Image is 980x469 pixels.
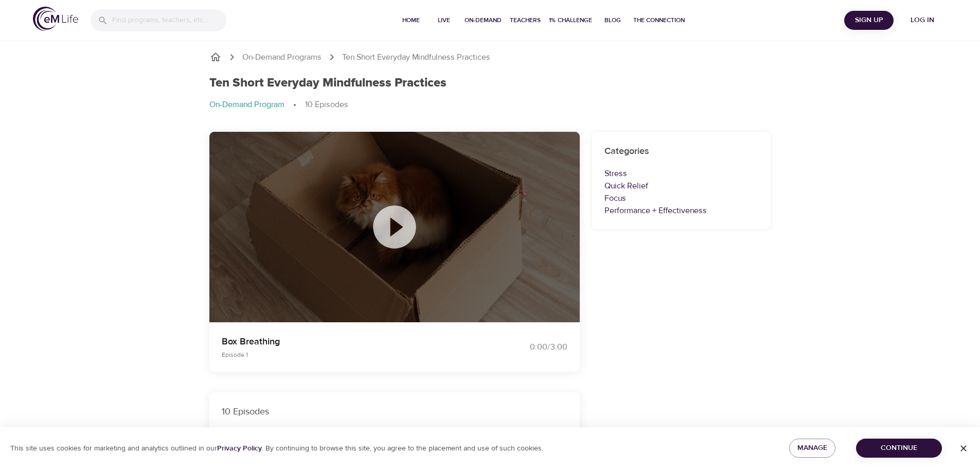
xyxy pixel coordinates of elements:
span: 1% Challenge [549,15,592,26]
input: Find programs, teachers, etc... [112,9,226,31]
span: Log in [902,14,943,27]
span: Blog [600,15,625,26]
span: Continue [864,442,934,455]
p: 10 Episodes [222,405,567,419]
button: Log in [898,11,947,30]
div: 0:00 / 3:00 [490,341,567,353]
p: Performance + Effectiveness [604,204,759,217]
button: Sign Up [844,11,894,30]
p: Quick Relief [604,180,759,192]
p: Stress [604,167,759,180]
p: Ten Short Everyday Mindfulness Practices [342,51,490,63]
span: Sign Up [848,14,889,27]
span: Teachers [510,15,541,26]
p: Episode 1 [222,350,478,359]
button: Continue [856,439,942,458]
span: Live [432,15,456,26]
p: Box Breathing [222,335,478,349]
a: On-Demand Programs [242,51,322,63]
p: 10 Episodes [305,99,348,111]
span: The Connection [633,15,685,26]
span: Manage [797,442,827,455]
button: Manage [789,439,835,458]
span: Home [399,15,423,26]
h6: Categories [604,144,759,159]
p: Focus [604,192,759,204]
a: Privacy Policy [217,444,262,453]
img: logo [33,7,78,31]
span: On-Demand [465,15,502,26]
nav: breadcrumb [209,99,771,111]
p: On-Demand Program [209,99,284,111]
nav: breadcrumb [209,51,771,63]
h1: Ten Short Everyday Mindfulness Practices [209,76,447,91]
